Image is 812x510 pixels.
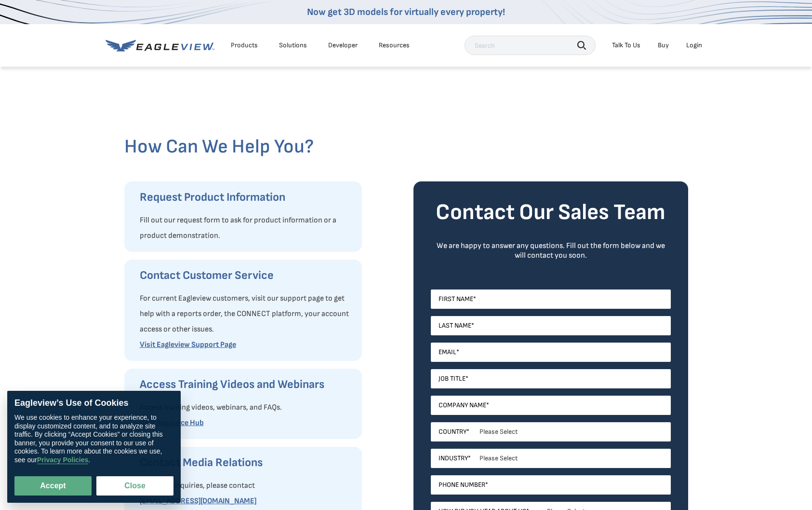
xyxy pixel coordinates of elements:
h3: Access Training Videos and Webinars [140,377,352,392]
button: Close [96,476,173,496]
a: [EMAIL_ADDRESS][DOMAIN_NAME] [140,496,256,506]
a: Buy [658,41,669,50]
a: Developer [328,41,358,50]
div: Solutions [279,41,307,50]
div: Eagleview’s Use of Cookies [14,398,173,409]
a: Privacy Policies [37,456,89,464]
div: Resources [379,41,410,50]
h3: Request Product Information [140,190,352,205]
p: Access training videos, webinars, and FAQs. [140,400,352,415]
button: Accept [14,476,92,496]
p: For media inquiries, please contact [140,478,352,494]
p: For current Eagleview customers, visit our support page to get help with a reports order, the CON... [140,291,352,337]
h3: Contact Customer Service [140,268,352,283]
h2: How Can We Help You? [124,135,688,158]
div: We use cookies to enhance your experience, to display customized content, and to analyze site tra... [14,414,173,464]
p: Fill out our request form to ask for product information or a product demonstration. [140,213,352,244]
div: Products [231,41,258,50]
strong: Contact Our Sales Team [436,199,666,226]
a: Now get 3D models for virtually every property! [307,6,505,18]
a: Visit Eagleview Support Page [140,340,236,349]
div: Talk To Us [612,41,640,50]
div: We are happy to answer any questions. Fill out the form below and we will contact you soon. [431,241,671,261]
h3: Contact Media Relations [140,455,352,470]
div: Login [686,41,702,50]
input: Search [465,36,596,55]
